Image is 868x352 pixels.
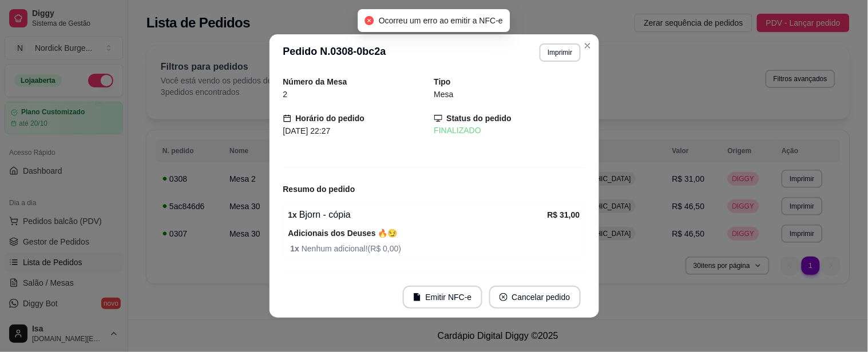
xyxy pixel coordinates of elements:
[283,185,355,194] strong: Resumo do pedido
[283,126,331,135] span: [DATE] 22:27
[403,286,482,309] button: fileEmitir NFC-e
[434,114,442,122] span: desktop
[288,208,548,222] div: Bjorn - cópia
[296,114,365,123] strong: Horário do pedido
[578,37,597,55] button: Close
[291,242,580,255] span: Nenhum adicional! ( R$ 0,00 )
[283,77,347,86] strong: Número da Mesa
[379,16,503,25] span: Ocorreu um erro ao emitir a NFC-e
[489,286,581,309] button: close-circleCancelar pedido
[540,43,580,62] button: Imprimir
[288,229,398,238] strong: Adicionais dos Deuses 🔥😏
[434,77,451,86] strong: Tipo
[283,43,386,62] h3: Pedido N. 0308-0bc2a
[500,293,508,301] span: close-circle
[291,244,302,253] strong: 1 x
[283,90,288,99] span: 2
[365,16,374,25] span: close-circle
[548,210,580,219] strong: R$ 31,00
[288,210,298,219] strong: 1 x
[434,90,454,99] span: Mesa
[434,125,585,137] div: FINALIZADO
[283,114,291,122] span: calendar
[447,114,512,123] strong: Status do pedido
[413,293,421,301] span: file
